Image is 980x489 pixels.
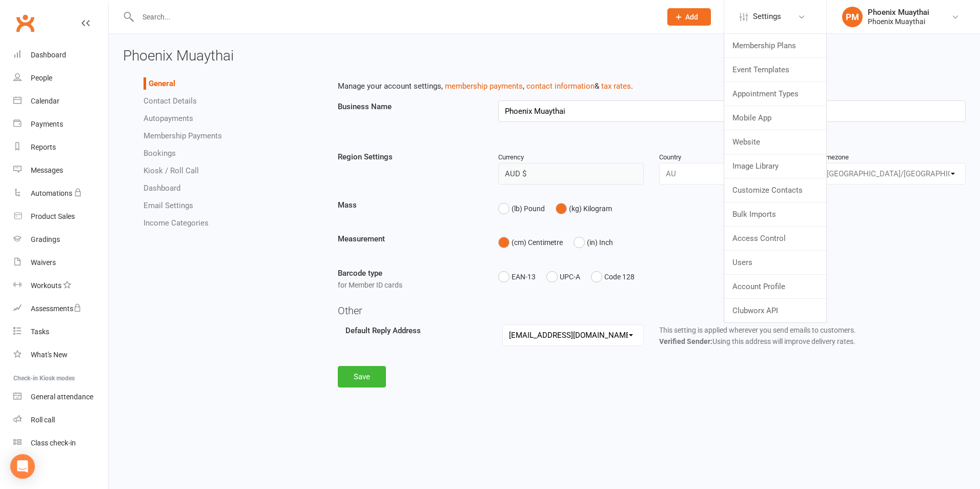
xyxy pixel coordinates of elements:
a: Clubworx [12,10,38,36]
a: Waivers [13,251,108,274]
label: Mass [338,199,357,211]
label: Timezone [820,156,849,158]
a: Gradings [13,228,108,251]
p: Manage your account settings, , & . [338,80,966,92]
a: Customize Contacts [724,178,826,202]
a: General attendance kiosk mode [13,385,108,409]
button: Code 128 [591,267,635,287]
a: Membership Plans [724,34,826,57]
a: Appointment Types [724,82,826,106]
div: Payments [31,120,63,128]
span: Using this address will improve delivery rates. [659,337,855,345]
div: Phoenix Muaythai [868,8,929,17]
button: (in) Inch [574,233,613,252]
div: This setting is applied wherever you send emails to customers. [651,324,913,348]
div: PM [842,7,863,27]
a: What's New [13,343,108,366]
a: Mobile App [724,106,826,130]
a: Membership Payments [144,131,222,140]
div: Open Intercom Messenger [10,454,35,479]
a: Dashboard [13,44,108,67]
a: membership payments [445,81,523,91]
a: Bookings [144,149,176,158]
span: Settings [753,5,781,28]
div: Tasks [31,328,49,336]
label: Business Name [338,100,392,113]
a: Image Library [724,154,826,178]
div: Workouts [31,281,62,290]
div: for Member ID cards [338,279,483,291]
a: Tasks [13,320,108,343]
a: Automations [13,182,108,205]
div: Reports [31,143,56,151]
div: Product Sales [31,212,75,220]
label: Barcode type [338,267,382,279]
button: (lb) Pound [498,199,545,218]
div: Dashboard [31,51,66,59]
button: Save [338,366,386,388]
button: UPC-A [546,267,580,287]
div: General attendance [31,393,93,401]
div: Roll call [31,416,55,424]
div: Gradings [31,235,60,243]
a: Calendar [13,90,108,113]
a: Contact Details [144,96,197,106]
label: Currency [498,152,524,163]
label: Region Settings [338,151,393,163]
a: Dashboard [144,184,180,193]
a: Roll call [13,409,108,432]
input: Search... [135,10,654,24]
button: Add [667,8,711,26]
a: Autopayments [144,114,193,123]
a: Kiosk / Roll Call [144,166,199,175]
a: Email Settings [144,201,193,210]
a: General [149,79,175,88]
div: Class check-in [31,439,76,447]
a: Reports [13,136,108,159]
a: Income Categories [144,218,209,228]
label: Country [659,156,681,158]
a: Bulk Imports [724,202,826,226]
a: Messages [13,159,108,182]
button: (cm) Centimetre [498,233,563,252]
span: Add [685,13,698,21]
a: tax rates [601,81,631,91]
div: Phoenix Muaythai [868,17,929,26]
a: Account Profile [724,275,826,298]
div: People [31,74,52,82]
a: People [13,67,108,90]
a: Access Control [724,227,826,250]
strong: Verified Sender: [659,337,712,345]
div: Calendar [31,97,59,105]
a: Website [724,130,826,154]
div: Waivers [31,258,56,267]
a: Workouts [13,274,108,297]
a: Users [724,251,826,274]
button: EAN-13 [498,267,536,287]
a: contact information [526,81,595,91]
h4: Other [338,305,966,316]
div: Assessments [31,304,81,313]
span: Phoenix Muaythai [123,47,234,64]
a: Clubworx API [724,299,826,322]
label: Measurement [338,233,385,245]
a: Event Templates [724,58,826,81]
a: Product Sales [13,205,108,228]
label: Default Reply Address [345,324,421,337]
button: (kg) Kilogram [556,199,612,218]
a: Payments [13,113,108,136]
div: Messages [31,166,63,174]
div: What's New [31,351,68,359]
a: Class kiosk mode [13,432,108,455]
div: Automations [31,189,72,197]
a: Assessments [13,297,108,320]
